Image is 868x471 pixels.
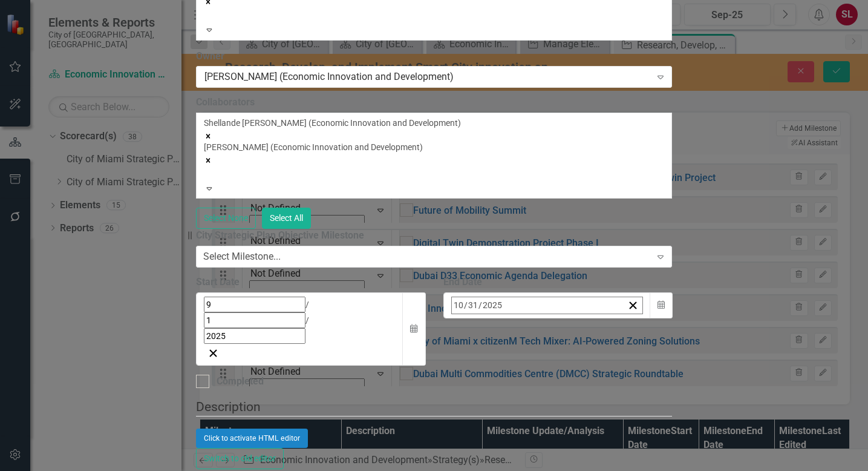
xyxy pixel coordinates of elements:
[203,250,281,264] div: Select Milestone...
[196,429,308,448] button: Click to activate HTML editor
[196,229,673,243] label: City Strategic Plan Objective Milestone
[204,129,665,141] div: Remove Shellande LaFortune (Economic Innovation and Development)
[217,375,264,389] div: Completed
[196,398,673,417] legend: Description
[262,208,311,229] button: Select All
[196,50,673,64] label: Owner
[482,297,503,314] input: yyyy
[464,300,468,311] span: /
[204,70,651,84] div: [PERSON_NAME] (Economic Innovation and Development)
[443,275,673,289] div: End Date
[204,141,665,153] div: [PERSON_NAME] (Economic Innovation and Development)
[453,297,464,314] input: mm
[305,300,309,309] span: /
[196,208,256,229] button: Select None
[196,448,284,469] button: Switch to old editor
[478,300,482,311] span: /
[204,117,665,129] div: Shellande [PERSON_NAME] (Economic Innovation and Development)
[196,275,425,289] div: Start Date
[468,297,478,314] input: dd
[196,96,673,110] label: Collaborators
[204,153,665,165] div: Remove Jennifer Moy (Economic Innovation and Development)
[305,315,309,325] span: /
